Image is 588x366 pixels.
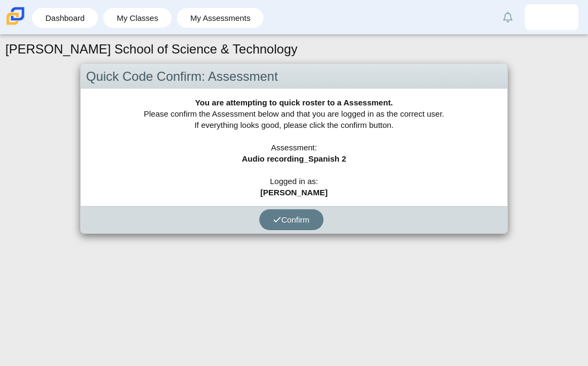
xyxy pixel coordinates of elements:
[242,154,346,163] b: Audio recording_Spanish 2
[525,4,578,30] a: danial.checkai-rei.C76FaJ
[182,8,259,28] a: My Assessments
[543,9,560,26] img: danial.checkai-rei.C76FaJ
[4,5,27,27] img: Carmen School of Science & Technology
[5,40,298,58] h1: [PERSON_NAME] School of Science & Technology
[195,98,393,107] b: You are attempting to quick roster to a Assessment.
[37,8,92,28] a: Dashboard
[496,5,520,29] a: Alerts
[273,215,310,224] span: Confirm
[81,64,507,89] div: Quick Code Confirm: Assessment
[81,89,507,206] div: Please confirm the Assessment below and that you are logged in as the correct user. If everything...
[259,209,323,230] button: Confirm
[260,188,328,197] b: [PERSON_NAME]
[4,20,27,29] a: Carmen School of Science & Technology
[109,8,166,28] a: My Classes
